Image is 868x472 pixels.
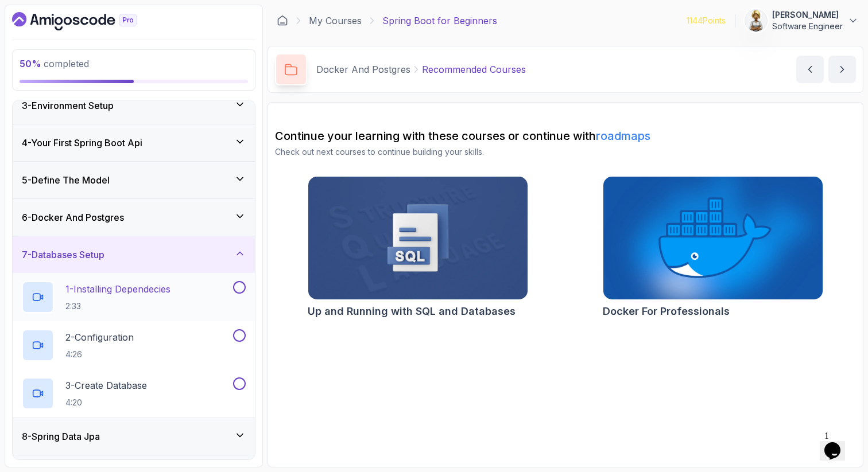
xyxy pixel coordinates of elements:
[13,124,255,161] button: 4-Your First Spring Boot Api
[22,281,246,313] button: 1-Installing Dependecies2:33
[13,418,255,455] button: 8-Spring Data Jpa
[275,146,856,158] p: Check out next courses to continue building your skills.
[308,303,516,319] h2: Up and Running with SQL and Databases
[65,330,134,344] p: 2 - Configuration
[20,58,89,69] span: completed
[316,63,410,76] p: Docker And Postgres
[20,58,41,69] span: 50 %
[13,199,255,236] button: 6-Docker And Postgres
[65,379,147,392] p: 3 - Create Database
[603,177,823,299] img: Docker For Professionals card
[772,9,843,21] p: [PERSON_NAME]
[65,397,147,408] p: 4:20
[65,301,170,312] p: 2:33
[308,176,528,319] a: Up and Running with SQL and Databases cardUp and Running with SQL and Databases
[12,12,164,30] a: Dashboard
[22,329,246,361] button: 2-Configuration4:26
[745,9,859,32] button: user profile image[PERSON_NAME]Software Engineer
[277,15,288,26] a: Dashboard
[22,377,246,409] button: 3-Create Database4:20
[13,162,255,198] button: 5-Define The Model
[687,15,726,26] p: 1144 Points
[13,236,255,273] button: 7-Databases Setup
[745,10,767,32] img: user profile image
[309,14,362,28] a: My Courses
[22,99,114,112] h3: 3 - Environment Setup
[22,430,100,443] h3: 8 - Spring Data Jpa
[422,63,526,76] p: Recommended Courses
[596,129,650,143] a: roadmaps
[275,128,856,144] h2: Continue your learning with these courses or continue with
[13,87,255,124] button: 3-Environment Setup
[22,210,124,224] h3: 6 - Docker And Postgres
[308,177,528,299] img: Up and Running with SQL and Databases card
[772,21,843,32] p: Software Engineer
[22,136,142,150] h3: 4 - Your First Spring Boot Api
[65,349,134,360] p: 4:26
[603,303,730,319] h2: Docker For Professionals
[603,176,823,319] a: Docker For Professionals cardDocker For Professionals
[22,173,110,187] h3: 5 - Define The Model
[382,14,497,28] p: Spring Boot for Beginners
[22,248,104,262] h3: 7 - Databases Setup
[796,56,824,83] button: previous content
[828,56,856,83] button: next content
[65,282,170,296] p: 1 - Installing Dependecies
[820,426,857,461] iframe: chat widget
